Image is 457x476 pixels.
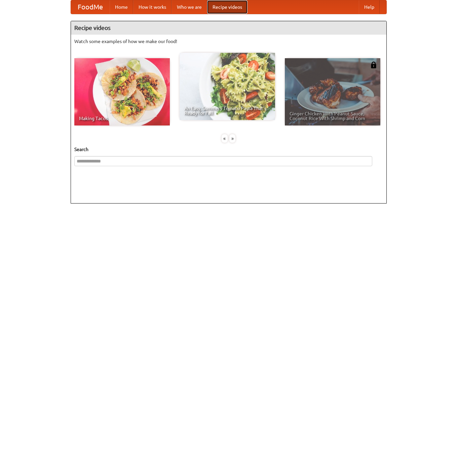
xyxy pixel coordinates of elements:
a: An Easy, Summery Tomato Pasta That's Ready for Fall [180,53,275,120]
a: Making Tacos [74,58,170,125]
p: Watch some examples of how we make our food! [74,38,383,45]
div: » [229,134,235,143]
a: Home [110,0,133,14]
a: Recipe videos [207,0,247,14]
a: Help [359,0,380,14]
span: An Easy, Summery Tomato Pasta That's Ready for Fall [184,106,270,115]
a: How it works [133,0,172,14]
span: Making Tacos [79,116,165,121]
div: « [222,134,228,143]
a: FoodMe [71,0,110,14]
h5: Search [74,146,383,153]
a: Who we are [172,0,207,14]
img: 483408.png [370,62,377,68]
h4: Recipe videos [71,21,386,35]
